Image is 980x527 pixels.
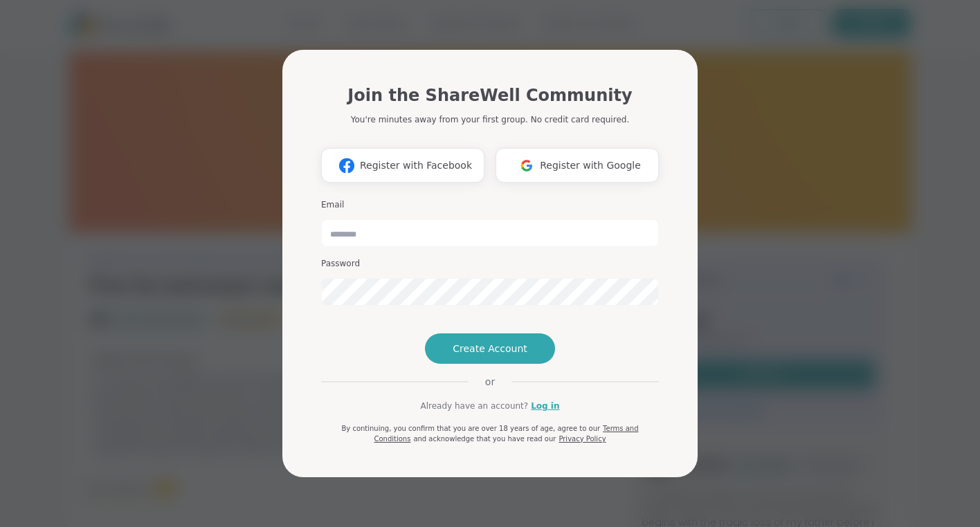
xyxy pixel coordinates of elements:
[334,153,360,178] img: ShareWell Logomark
[453,342,527,355] span: Create Account
[321,148,484,183] button: Register with Facebook
[514,153,540,178] img: ShareWell Logomark
[321,258,659,270] h3: Password
[351,113,629,126] p: You're minutes away from your first group. No credit card required.
[425,333,555,364] button: Create Account
[420,400,528,412] span: Already have an account?
[469,375,511,389] span: or
[341,425,600,432] span: By continuing, you confirm that you are over 18 years of age, agree to our
[559,435,606,443] a: Privacy Policy
[540,158,641,173] span: Register with Google
[413,435,556,443] span: and acknowledge that you have read our
[374,425,638,443] a: Terms and Conditions
[531,400,559,412] a: Log in
[347,83,632,108] h1: Join the ShareWell Community
[360,158,472,173] span: Register with Facebook
[496,148,659,183] button: Register with Google
[321,199,659,211] h3: Email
